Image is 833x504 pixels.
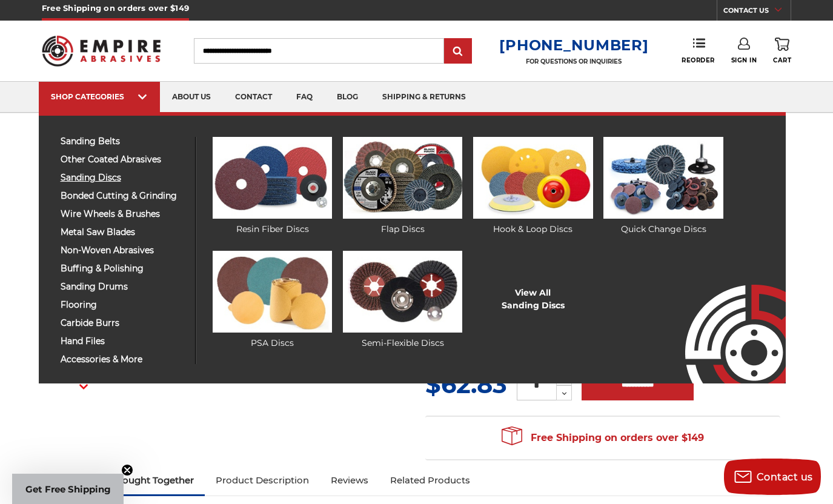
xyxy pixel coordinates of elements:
span: $62.83 [425,370,507,399]
a: Hook & Loop Discs [473,137,592,236]
img: PSA Discs [213,251,332,333]
button: Close teaser [121,464,133,476]
span: Sign In [731,56,757,64]
div: SHOP CATEGORIES [51,92,148,101]
input: Submit [446,39,470,64]
a: about us [160,82,223,113]
img: Semi-Flexible Discs [343,251,462,333]
span: sanding drums [61,282,186,291]
span: Free Shipping on orders over $149 [502,426,704,450]
a: Related Products [379,467,481,494]
span: Contact us [757,471,813,483]
img: Resin Fiber Discs [213,137,332,219]
span: sanding belts [61,137,186,146]
a: CONTACT US [723,4,791,21]
p: FOR QUESTIONS OR INQUIRIES [499,58,648,65]
a: shipping & returns [370,82,478,113]
a: contact [223,82,284,113]
a: Reviews [320,467,379,494]
span: accessories & more [61,355,186,364]
a: faq [284,82,325,113]
div: Get Free ShippingClose teaser [12,474,124,504]
img: Flap Discs [343,137,462,219]
span: other coated abrasives [61,155,186,164]
a: Product Description [205,467,320,494]
img: Empire Abrasives Logo Image [663,249,786,383]
a: Quick Change Discs [603,137,723,236]
a: [PHONE_NUMBER] [499,36,648,54]
button: Next [69,374,98,400]
span: metal saw blades [61,228,186,237]
a: View AllSanding Discs [502,287,565,312]
span: buffing & polishing [61,264,186,273]
span: bonded cutting & grinding [61,191,186,201]
span: Reorder [682,56,715,64]
a: blog [325,82,370,113]
span: wire wheels & brushes [61,210,186,219]
button: Contact us [724,459,821,495]
span: non-woven abrasives [61,246,186,255]
span: sanding discs [61,173,186,182]
img: Empire Abrasives [42,28,161,75]
a: Frequently Bought Together [53,467,205,494]
img: Quick Change Discs [603,137,723,219]
span: flooring [61,300,186,310]
span: Cart [773,56,791,64]
a: Reorder [682,38,715,64]
a: Cart [773,38,791,64]
a: PSA Discs [213,251,332,350]
img: Hook & Loop Discs [473,137,592,219]
span: hand files [61,337,186,346]
a: Resin Fiber Discs [213,137,332,236]
a: Semi-Flexible Discs [343,251,462,350]
span: Get Free Shipping [25,483,111,495]
span: carbide burrs [61,319,186,328]
a: Flap Discs [343,137,462,236]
